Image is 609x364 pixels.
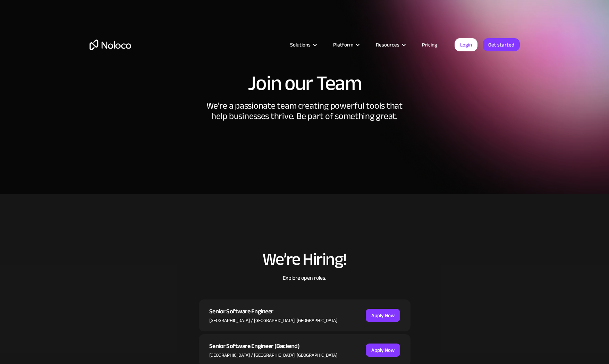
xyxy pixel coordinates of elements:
[209,306,337,317] div: Senior Software Engineer
[366,344,400,357] a: Apply Now
[199,274,411,299] div: Explore open roles.
[209,352,337,359] div: [GEOGRAPHIC_DATA] / [GEOGRAPHIC_DATA], [GEOGRAPHIC_DATA]
[90,73,520,94] h1: Join our Team
[376,40,399,49] div: Resources
[366,309,400,322] a: Apply Now
[483,38,520,51] a: Get started
[209,341,337,352] div: Senior Software Engineer (Backend)
[324,40,367,49] div: Platform
[90,40,131,50] a: home
[455,38,477,51] a: Login
[333,40,353,49] div: Platform
[199,250,411,269] h2: We’re Hiring!
[367,40,413,49] div: Resources
[281,40,324,49] div: Solutions
[201,101,409,139] div: We're a passionate team creating powerful tools that help businesses thrive. Be part of something...
[209,317,337,324] div: [GEOGRAPHIC_DATA] / [GEOGRAPHIC_DATA], [GEOGRAPHIC_DATA]
[290,40,311,49] div: Solutions
[413,40,446,49] a: Pricing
